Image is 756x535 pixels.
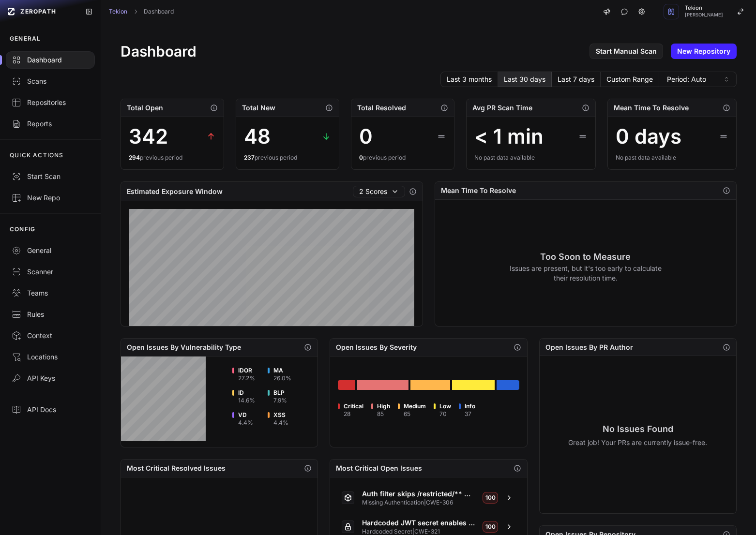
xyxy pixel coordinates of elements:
[498,72,552,87] button: Last 30 days
[353,186,405,197] button: 2 Scores
[671,44,737,59] a: New Repository
[439,410,451,418] div: 70
[12,193,89,203] div: New Repo
[723,75,730,83] svg: caret sort,
[404,402,426,410] span: Medium
[568,438,707,447] p: Great job! Your PRs are currently issue-free.
[12,352,89,362] div: Locations
[273,374,291,382] div: 26.0 %
[441,186,516,195] h2: Mean Time To Resolve
[273,397,287,404] div: 7.9 %
[12,55,89,65] div: Dashboard
[244,125,271,148] div: 48
[12,288,89,298] div: Teams
[614,103,689,113] h2: Mean Time To Resolve
[336,463,422,473] h2: Most Critical Open Issues
[12,172,89,181] div: Start Scan
[132,8,139,15] svg: chevron right,
[12,405,89,415] div: API Docs
[12,331,89,341] div: Context
[144,8,174,15] a: Dashboard
[377,402,390,410] span: High
[127,463,226,473] h2: Most Critical Resolved Issues
[109,8,174,15] nav: breadcrumb
[127,342,241,352] h2: Open Issues By Vulnerability Type
[404,410,426,418] div: 65
[273,411,288,419] span: XSS
[238,374,255,382] div: 27.2 %
[509,264,662,283] p: Issues are present, but it's too early to calculate their resolution time.
[359,154,363,161] span: 0
[127,187,223,196] h2: Estimated Exposure Window
[12,76,89,86] div: Scans
[601,72,659,87] button: Custom Range
[129,154,216,162] div: previous period
[10,225,35,233] p: CONFIG
[238,389,255,397] span: ID
[273,419,288,427] div: 4.4 %
[474,125,544,148] div: < 1 min
[336,342,417,352] h2: Open Issues By Severity
[474,154,588,162] div: No past data available
[552,72,601,87] button: Last 7 days
[359,154,446,162] div: previous period
[336,485,521,510] a: Auth filter skips /restricted/** → unrestricted access Missing Authentication|CWE-306 100
[590,44,663,59] a: Start Manual Scan
[238,411,253,419] span: VD
[440,72,498,87] button: Last 3 months
[497,380,519,390] div: Go to issues list
[410,380,450,390] div: Go to issues list
[483,521,498,533] span: 100
[465,410,475,418] div: 37
[545,342,633,352] h2: Open Issues By PR Author
[377,410,390,418] div: 85
[357,380,409,390] div: Go to issues list
[685,5,723,11] span: Tekion
[121,43,197,60] h1: Dashboard
[12,310,89,319] div: Rules
[12,98,89,107] div: Repositories
[344,410,363,418] div: 28
[362,518,475,528] span: Hardcoded JWT secret enables token forgery
[568,422,707,436] h3: No Issues Found
[4,4,77,19] a: ZEROPATH
[362,499,475,506] span: Missing Authentication | CWE-306
[12,246,89,255] div: General
[359,125,373,148] div: 0
[109,8,127,15] a: Tekion
[509,250,662,264] h3: Too Soon to Measure
[273,389,287,397] span: BLP
[685,13,723,17] span: [PERSON_NAME]
[129,125,168,148] div: 342
[242,103,275,113] h2: Total New
[616,125,681,148] div: 0 days
[362,489,475,499] span: Auth filter skips /restricted/** → unrestricted access
[129,154,140,161] span: 294
[452,380,495,390] div: Go to issues list
[12,119,89,129] div: Reports
[338,380,355,390] div: Go to issues list
[244,154,255,161] span: 237
[273,367,291,374] span: MA
[20,8,56,15] span: ZEROPATH
[465,402,475,410] span: Info
[238,397,255,404] div: 14.6 %
[357,103,406,113] h2: Total Resolved
[10,151,64,159] p: QUICK ACTIONS
[667,74,706,84] span: Period: Auto
[616,154,729,162] div: No past data available
[238,419,253,427] div: 4.4 %
[12,267,89,277] div: Scanner
[439,402,451,410] span: Low
[483,492,498,504] span: 100
[238,367,255,374] span: IDOR
[10,35,41,43] p: GENERAL
[244,154,331,162] div: previous period
[344,402,363,410] span: Critical
[12,373,89,383] div: API Keys
[127,103,163,113] h2: Total Open
[472,103,532,113] h2: Avg PR Scan Time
